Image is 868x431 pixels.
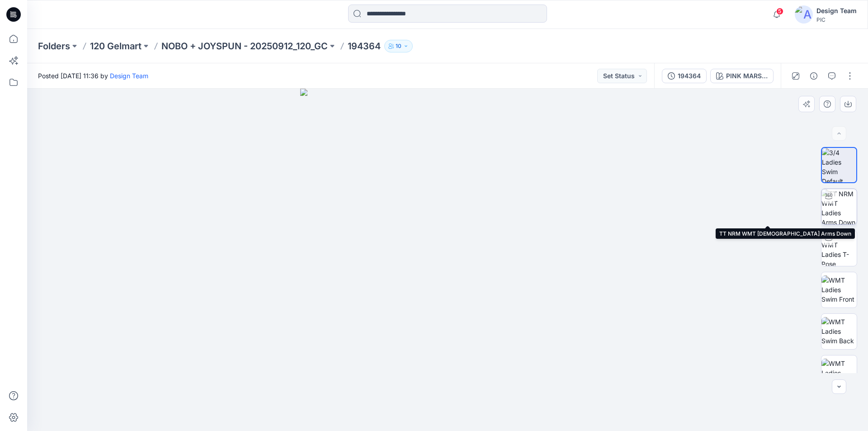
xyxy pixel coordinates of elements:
span: 5 [776,8,783,15]
div: PINK MARSHMALLOW [726,71,768,81]
img: WMT Ladies Swim Left [821,359,857,387]
img: TT NRM WMT Ladies Arms Down [821,189,857,224]
span: Posted [DATE] 11:36 by [38,71,148,81]
button: PINK MARSHMALLOW [710,69,774,83]
img: WMT Ladies Swim Back [821,317,857,346]
button: 10 [384,40,413,52]
a: NOBO + JOYSPUN - 20250912_120_GC [161,40,328,52]
div: 194364 [678,71,701,81]
a: 120 Gelmart [90,40,142,52]
img: avatar [795,5,813,24]
img: TT NRM WMT Ladies T-Pose [821,231,857,266]
img: WMT Ladies Swim Front [821,275,857,304]
button: 194364 [662,69,707,83]
a: Folders [38,40,70,52]
p: 10 [396,41,401,51]
img: 3/4 Ladies Swim Default [822,148,856,182]
p: 194364 [348,40,381,52]
div: Design Team [816,5,857,16]
img: eyJhbGciOiJIUzI1NiIsImtpZCI6IjAiLCJzbHQiOiJzZXMiLCJ0eXAiOiJKV1QifQ.eyJkYXRhIjp7InR5cGUiOiJzdG9yYW... [300,89,595,431]
button: Details [807,69,821,83]
a: Design Team [110,72,148,80]
div: PIC [816,16,857,23]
